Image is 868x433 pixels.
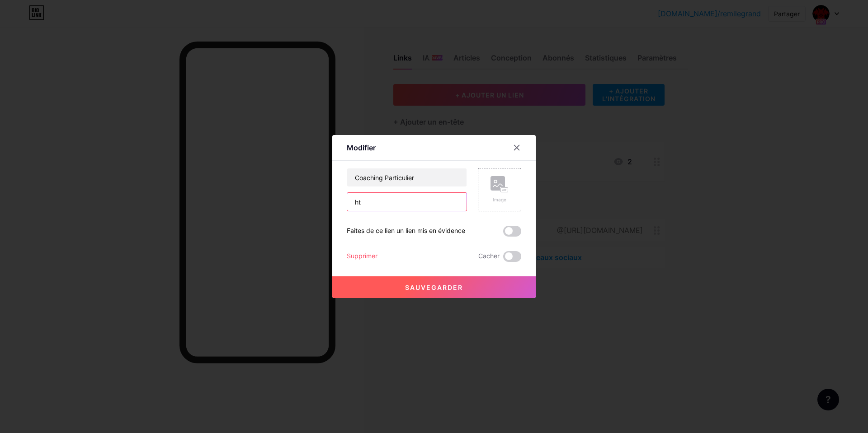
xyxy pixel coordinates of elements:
font: Supprimer [347,252,377,260]
font: Modifier [347,143,376,152]
button: Sauvegarder [332,276,536,298]
input: URL [347,193,467,211]
font: Cacher [478,252,500,260]
font: Faites de ce lien un lien mis en évidence [347,227,465,234]
font: Image [493,197,506,202]
font: Sauvegarder [405,284,463,291]
input: Titre [347,168,467,186]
